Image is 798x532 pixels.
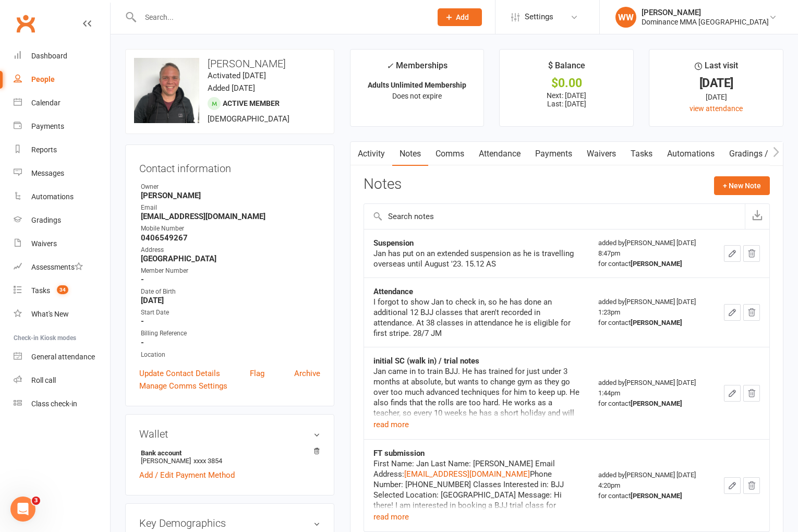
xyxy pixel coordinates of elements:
div: Assessments [31,263,83,271]
div: Billing Reference [141,329,320,338]
strong: [GEOGRAPHIC_DATA] [141,254,320,263]
time: Activated [DATE] [208,71,266,80]
strong: [PERSON_NAME] [631,492,682,500]
div: What's New [31,310,69,318]
div: Tasks [31,286,50,295]
a: Waivers [579,142,623,166]
a: Archive [294,367,320,380]
div: Payments [31,122,64,130]
a: What's New [14,303,110,326]
div: added by [PERSON_NAME] [DATE] 8:47pm [598,238,705,269]
button: read more [373,511,409,523]
div: Gradings [31,216,61,224]
a: Payments [528,142,579,166]
div: for contact [598,259,705,269]
strong: 0406549267 [141,233,320,243]
a: Dashboard [14,44,110,68]
div: [DATE] [659,78,773,89]
a: Tasks 34 [14,279,110,303]
a: Roll call [14,369,110,392]
i: ✓ [386,61,393,71]
div: Waivers [31,239,57,248]
h3: Key Demographics [139,517,320,529]
a: Automations [660,142,722,166]
div: [PERSON_NAME] [642,8,769,17]
strong: initial SC (walk in) / trial notes [373,356,479,366]
a: Class kiosk mode [14,392,110,416]
div: General attendance [31,353,95,361]
span: 34 [57,285,68,294]
div: added by [PERSON_NAME] [DATE] 1:23pm [598,297,705,328]
div: Start Date [141,308,320,318]
p: Next: [DATE] Last: [DATE] [509,91,624,108]
div: Email [141,203,320,213]
span: xxxx 3854 [194,457,222,465]
div: Calendar [31,99,61,107]
div: Address [141,245,320,255]
a: Update Contact Details [139,367,220,380]
strong: - [141,275,320,284]
a: Waivers [14,232,110,256]
div: Dashboard [31,52,67,60]
div: Mobile Number [141,224,320,234]
strong: [PERSON_NAME] [631,260,682,268]
strong: - [141,338,320,347]
div: Date of Birth [141,287,320,297]
strong: Adults Unlimited Membership [368,81,466,89]
span: Add [456,13,469,21]
a: General attendance kiosk mode [14,345,110,369]
a: Gradings [14,209,110,232]
strong: FT submission [373,449,425,458]
a: view attendance [690,104,743,113]
strong: [PERSON_NAME] [631,319,682,327]
h3: Notes [364,176,402,195]
a: Flag [250,367,264,380]
strong: - [141,317,320,326]
span: Does not expire [392,92,442,100]
input: Search... [137,10,424,25]
strong: [PERSON_NAME] [631,400,682,407]
div: Class check-in [31,400,77,408]
div: Member Number [141,266,320,276]
div: Dominance MMA [GEOGRAPHIC_DATA] [642,17,769,27]
div: Messages [31,169,64,177]
strong: [EMAIL_ADDRESS][DOMAIN_NAME] [141,212,320,221]
a: Assessments [14,256,110,279]
div: WW [615,7,636,28]
div: $ Balance [548,59,585,78]
span: 3 [32,497,40,505]
img: image1654573798.png [134,58,199,123]
span: [DEMOGRAPHIC_DATA] [208,114,289,124]
a: Add / Edit Payment Method [139,469,235,481]
div: added by [PERSON_NAME] [DATE] 4:20pm [598,470,705,501]
button: + New Note [714,176,770,195]
a: People [14,68,110,91]
a: Attendance [471,142,528,166]
strong: [PERSON_NAME] [141,191,320,200]
a: Clubworx [13,10,39,37]
div: Jan came in to train BJJ. He has trained for just under 3 months at absolute, but wants to change... [373,366,580,481]
h3: Wallet [139,428,320,440]
span: Settings [525,5,553,29]
div: for contact [598,318,705,328]
div: Last visit [695,59,738,78]
strong: Bank account [141,449,315,457]
strong: Attendance [373,287,413,296]
a: Automations [14,185,110,209]
div: Memberships [386,59,448,78]
a: Calendar [14,91,110,115]
div: [DATE] [659,91,773,103]
input: Search notes [364,204,745,229]
a: Manage Comms Settings [139,380,227,392]
a: Comms [428,142,471,166]
div: added by [PERSON_NAME] [DATE] 1:44pm [598,378,705,409]
a: Messages [14,162,110,185]
strong: Suspension [373,238,414,248]
div: Automations [31,192,74,201]
iframe: Intercom live chat [10,497,35,522]
strong: [DATE] [141,296,320,305]
time: Added [DATE] [208,83,255,93]
div: Jan has put on an extended suspension as he is travelling overseas until August '23. 15.12 AS [373,248,580,269]
a: Payments [14,115,110,138]
div: People [31,75,55,83]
